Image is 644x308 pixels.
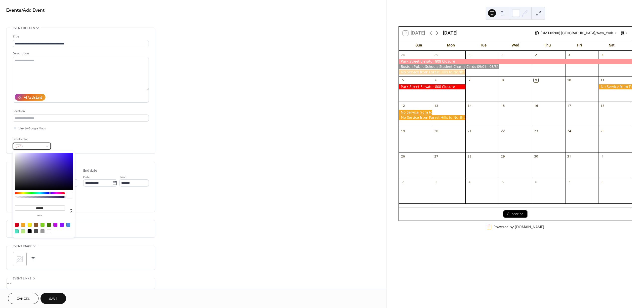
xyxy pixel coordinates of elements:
[434,78,438,82] div: 6
[83,168,97,173] div: End date
[500,180,505,184] div: 5
[500,103,505,108] div: 15
[567,180,571,184] div: 7
[13,51,148,56] div: Description
[600,180,605,184] div: 8
[399,70,465,75] div: No Service from Forest Hills to North Station. September 13–14, 27–28, October 11–13
[399,110,432,115] div: No Service from Forest Hills to North Station. September 13–14, 27–28, October 11–13
[399,84,465,89] div: Park Street Elevator 808 Closure
[83,175,90,180] span: Date
[6,278,155,289] div: •••
[534,154,538,159] div: 30
[567,103,571,108] div: 17
[503,210,527,218] button: Subscribe
[13,252,27,266] div: ;
[13,137,50,142] div: Event color
[15,223,19,227] div: #D0021B
[24,95,42,100] div: AI Assistant
[567,154,571,159] div: 31
[500,154,505,159] div: 29
[19,126,46,131] span: Link to Google Maps
[8,293,39,304] button: Cancel
[60,223,64,227] div: #9013FE
[596,40,628,51] div: Sat
[493,225,544,230] div: Powered by
[66,223,70,227] div: #4A90E2
[21,5,45,15] span: / Add Event
[600,129,605,133] div: 25
[401,52,405,57] div: 28
[28,229,32,233] div: #000000
[435,40,467,51] div: Mon
[563,40,596,51] div: Fri
[399,59,632,64] div: Park Street Elevator 808 Closure
[401,154,405,159] div: 26
[434,154,438,159] div: 27
[534,78,538,82] div: 9
[467,180,472,184] div: 4
[40,293,66,304] button: Save
[401,129,405,133] div: 19
[567,52,571,57] div: 3
[534,180,538,184] div: 6
[500,52,505,57] div: 1
[13,34,148,39] div: Title
[49,296,57,302] span: Save
[467,52,472,57] div: 30
[40,229,44,233] div: #9B9B9B
[467,154,472,159] div: 28
[434,180,438,184] div: 3
[15,94,45,101] button: AI Assistant
[13,276,31,281] span: Event links
[600,52,605,57] div: 4
[40,223,44,227] div: #7ED321
[467,103,472,108] div: 14
[15,229,19,233] div: #50E3C2
[534,52,538,57] div: 2
[28,223,32,227] div: #F8E71C
[401,78,405,82] div: 5
[53,223,57,227] div: #BD10E0
[21,223,25,227] div: #F5A623
[531,40,563,51] div: Thu
[403,40,435,51] div: Sun
[443,30,457,37] div: [DATE]
[401,103,405,108] div: 12
[21,229,25,233] div: #B8E986
[47,223,51,227] div: #417505
[467,40,499,51] div: Tue
[15,214,65,217] label: hex
[500,78,505,82] div: 8
[500,129,505,133] div: 22
[467,129,472,133] div: 21
[600,78,605,82] div: 11
[467,78,472,82] div: 7
[540,32,613,35] span: (GMT-05:00) [GEOGRAPHIC_DATA]/New_York
[567,78,571,82] div: 10
[399,64,499,69] div: Boston Public Schools Student Charlie Cards 09/01 - 08/31/26
[34,229,38,233] div: #4A4A4A
[600,154,605,159] div: 1
[34,223,38,227] div: #8B572A
[534,129,538,133] div: 23
[534,103,538,108] div: 16
[499,40,531,51] div: Wed
[399,115,465,120] div: No Service from Forest Hills to North Station. September 13–14, 27–28, October 11–13
[515,225,544,230] a: [DOMAIN_NAME]
[600,103,605,108] div: 18
[17,296,30,302] span: Cancel
[434,103,438,108] div: 13
[47,229,51,233] div: #FFFFFF
[599,84,632,89] div: No Service from Forest Hills to North Station. September 13–14, 27–28, October 11–13
[434,52,438,57] div: 29
[434,129,438,133] div: 20
[13,26,35,31] span: Event details
[13,244,32,249] span: Event image
[13,109,148,114] div: Location
[401,180,405,184] div: 2
[567,129,571,133] div: 24
[119,175,126,180] span: Time
[6,5,21,15] a: Events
